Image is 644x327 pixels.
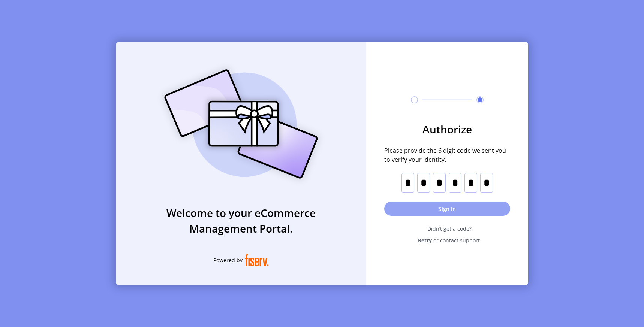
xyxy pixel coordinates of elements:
[384,121,510,137] h3: Authorize
[389,225,510,233] span: Didn’t get a code?
[116,205,366,236] h3: Welcome to your eCommerce Management Portal.
[384,146,510,164] span: Please provide the 6 digit code we sent you to verify your identity.
[433,236,481,244] span: or contact support.
[418,236,432,244] span: Retry
[384,202,510,216] button: Sign in
[153,61,329,187] img: card_Illustration.svg
[213,256,243,264] span: Powered by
